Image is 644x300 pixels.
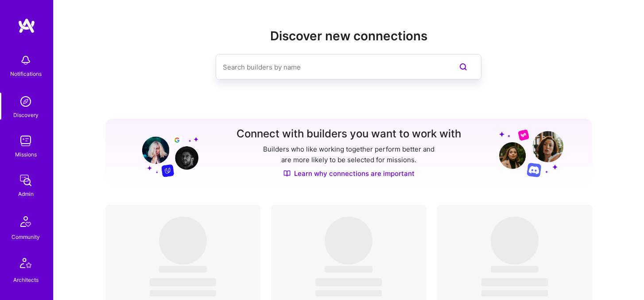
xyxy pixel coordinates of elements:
img: admin teamwork [17,171,35,189]
img: Grow your network [134,129,198,177]
span: ‌ [325,266,372,273]
p: Builders who like working together perform better and are more likely to be selected for missions. [261,144,436,165]
img: Community [15,211,36,232]
img: Discover [283,170,291,177]
div: Discovery [13,110,39,120]
div: Missions [15,150,37,159]
input: Search builders by name [223,56,439,78]
div: Architects [13,275,39,284]
h2: Discover new connections [105,29,593,43]
span: ‌ [159,217,207,265]
span: ‌ [150,290,216,296]
span: ‌ [491,217,539,265]
img: discovery [17,93,35,110]
div: Admin [18,189,34,199]
span: ‌ [481,278,548,286]
span: ‌ [315,278,382,286]
img: logo [18,18,35,34]
span: ‌ [481,290,548,296]
img: Architects [15,254,36,275]
img: Grow your network [499,129,563,177]
span: ‌ [325,217,372,265]
img: bell [17,51,35,69]
div: Community [12,232,40,242]
h3: Connect with builders you want to work with [237,128,461,140]
i: icon SearchPurple [458,62,469,72]
img: teamwork [17,132,35,150]
span: ‌ [315,290,382,296]
span: ‌ [150,278,216,286]
a: Learn why connections are important [283,169,415,178]
span: ‌ [159,266,207,273]
div: Notifications [10,69,42,78]
span: ‌ [491,266,539,273]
